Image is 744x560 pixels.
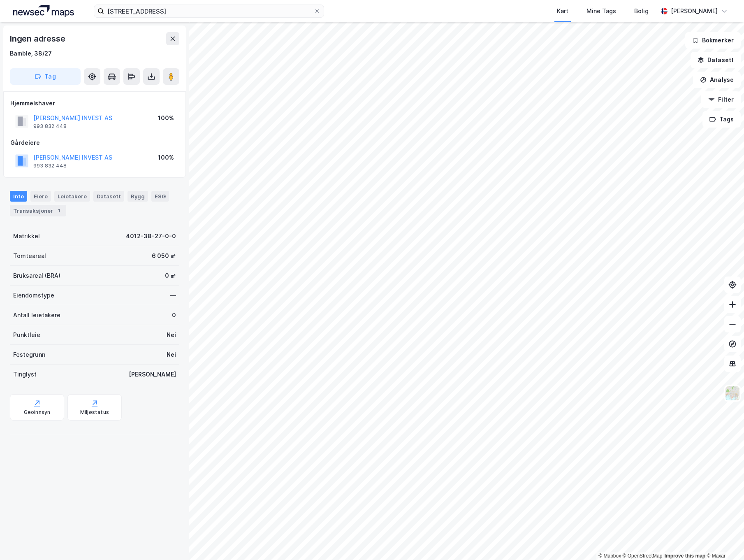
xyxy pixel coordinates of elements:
div: Kontrollprogram for chat [703,520,744,560]
img: logo.a4113a55bc3d86da70a041830d287a7e.svg [13,5,74,17]
div: Eiere [30,191,51,202]
div: Hjemmelshaver [10,98,179,108]
div: Bygg [127,191,148,202]
div: 6 050 ㎡ [152,251,176,261]
div: 1 [55,207,63,215]
div: Festegrunn [13,350,45,360]
div: Ingen adresse [10,32,67,45]
div: Info [10,191,27,202]
button: Tag [10,68,81,85]
div: Gårdeiere [10,138,179,148]
div: — [170,290,176,300]
div: Tinglyst [13,369,37,379]
div: 0 ㎡ [165,271,176,281]
div: 993 832 448 [33,123,67,130]
div: [PERSON_NAME] [671,6,718,16]
div: Bruksareal (BRA) [13,271,60,281]
div: ESG [151,191,169,202]
input: Søk på adresse, matrikkel, gårdeiere, leietakere eller personer [104,5,314,17]
div: Mine Tags [586,6,616,16]
div: Tomteareal [13,251,46,261]
div: Leietakere [54,191,90,202]
div: Transaksjoner [10,205,66,216]
iframe: Chat Widget [703,520,744,560]
div: Miljøstatus [80,409,109,416]
div: Nei [167,330,176,340]
div: Matrikkel [13,231,40,241]
div: Bamble, 38/27 [10,49,52,58]
div: 100% [158,113,174,123]
div: Punktleie [13,330,40,340]
button: Filter [701,91,741,108]
div: Datasett [93,191,124,202]
div: Bolig [634,6,649,16]
div: 993 832 448 [33,163,67,169]
a: Improve this map [665,553,705,559]
div: Kart [557,6,568,16]
div: Antall leietakere [13,310,60,320]
button: Datasett [691,52,741,68]
a: Mapbox [598,553,621,559]
div: Geoinnsyn [24,409,51,416]
img: Z [725,386,740,401]
button: Bokmerker [685,32,741,49]
button: Tags [702,111,741,128]
div: 4012-38-27-0-0 [126,231,176,241]
a: OpenStreetMap [623,553,663,559]
button: Analyse [693,72,741,88]
div: 0 [172,310,176,320]
div: [PERSON_NAME] [129,369,176,379]
div: Eiendomstype [13,290,54,300]
div: Nei [167,350,176,360]
div: 100% [158,153,174,163]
